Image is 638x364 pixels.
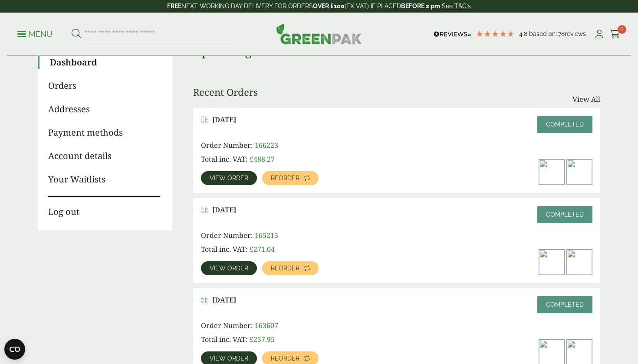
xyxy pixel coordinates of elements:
span: Order Number: [201,140,253,150]
a: Menu [17,29,53,38]
span: 166223 [255,140,278,150]
a: 0 [610,28,621,41]
span: Total inc. VAT: [201,154,248,164]
span: Completed [546,301,584,308]
img: REVIEWS.io [434,31,471,37]
span: View order [210,175,248,181]
span: reviews [565,30,586,37]
img: Kraft-Bowl-750ml-with-Goats-Cheese-Salad-Open-300x200.jpg [539,159,564,185]
button: Open CMP widget [4,339,25,360]
span: 165215 [255,231,278,240]
img: 10100.06-High-300x300.jpg [567,159,592,185]
strong: OVER £100 [313,3,345,10]
a: Addresses [48,103,160,116]
span: [DATE] [212,296,236,304]
span: View order [210,355,248,361]
bdi: 488.27 [250,154,275,164]
a: Account details [48,149,160,162]
strong: BEFORE 2 pm [401,3,440,10]
a: View All [572,94,600,104]
bdi: 257.95 [250,335,275,344]
span: View order [210,265,248,271]
span: [DATE] [212,206,236,214]
span: 0 [618,25,626,34]
a: View order [201,171,257,185]
span: Total inc. VAT: [201,244,248,254]
a: View order [201,261,257,275]
a: Your Waitlists [48,173,160,186]
a: Orders [48,79,160,92]
span: Order Number: [201,321,253,330]
span: [DATE] [212,116,236,124]
img: Kraft-Bowl-750ml-with-Goats-Cheese-Salad-Open-300x200.jpg [567,250,592,275]
a: Reorder [262,171,319,185]
h3: Recent Orders [193,86,258,97]
span: Reorder [271,175,299,181]
span: 163607 [255,321,278,330]
span: £ [250,335,253,344]
span: Reorder [271,265,299,271]
a: Log out [48,196,160,218]
strong: FREE [167,3,181,10]
div: 4.78 Stars [476,30,515,38]
span: Completed [546,211,584,218]
span: Order Number: [201,231,253,240]
a: Dashboard [50,56,160,69]
bdi: 271.04 [250,244,275,254]
span: Based on [529,30,556,37]
h3: Upcoming Orders [193,44,600,58]
i: My Account [594,30,605,39]
span: Completed [546,121,584,128]
span: £ [250,154,253,164]
span: £ [250,244,253,254]
img: GreenPak Supplies [276,23,362,44]
span: 178 [556,30,565,37]
i: Cart [610,30,621,39]
img: 10100.06-High-300x300.jpg [539,250,564,275]
span: 4.8 [519,30,529,37]
a: Reorder [262,261,319,275]
a: See T&C's [442,3,471,10]
p: Menu [17,29,53,39]
span: Reorder [271,355,299,361]
a: Payment methods [48,126,160,139]
span: Total inc. VAT: [201,335,248,344]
